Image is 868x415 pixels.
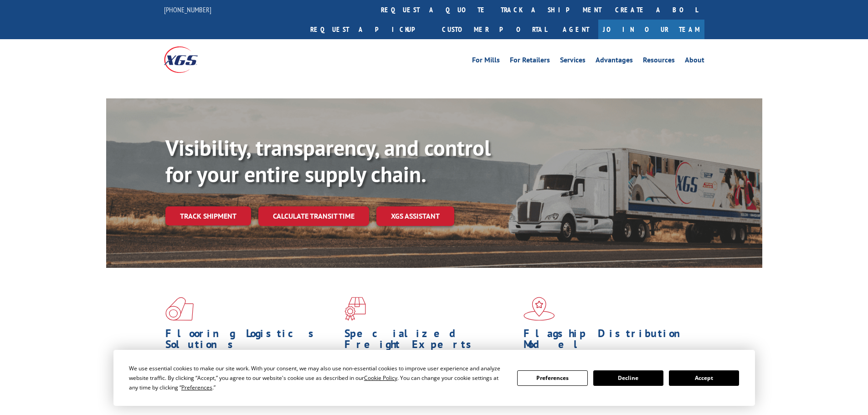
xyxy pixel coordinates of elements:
[165,206,251,225] a: Track shipment
[517,370,587,386] button: Preferences
[165,297,194,321] img: xgs-icon-total-supply-chain-intelligence-red
[164,5,211,14] a: [PHONE_NUMBER]
[669,370,739,386] button: Accept
[376,206,454,226] a: XGS ASSISTANT
[560,56,586,67] a: Services
[435,20,554,39] a: Customer Portal
[524,297,555,321] img: xgs-icon-flagship-distribution-model-red
[598,20,704,39] a: Join Our Team
[344,328,517,354] h1: Specialized Freight Experts
[554,20,598,39] a: Agent
[129,364,506,392] div: We use essential cookies to make our site work. With your consent, we may also use non-essential ...
[344,297,366,321] img: xgs-icon-focused-on-flooring-red
[181,384,212,391] span: Preferences
[258,206,369,226] a: Calculate transit time
[113,350,755,406] div: Cookie Consent Prompt
[596,56,633,67] a: Advantages
[593,370,663,386] button: Decline
[685,56,704,67] a: About
[303,20,435,39] a: Request a pickup
[364,374,397,382] span: Cookie Policy
[510,56,550,67] a: For Retailers
[165,133,491,188] b: Visibility, transparency, and control for your entire supply chain.
[643,56,675,67] a: Resources
[165,328,338,354] h1: Flooring Logistics Solutions
[472,56,500,67] a: For Mills
[524,328,696,354] h1: Flagship Distribution Model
